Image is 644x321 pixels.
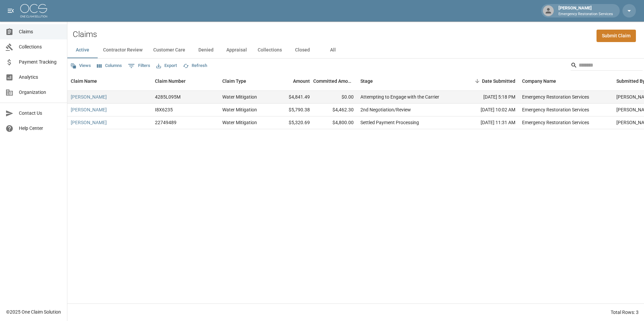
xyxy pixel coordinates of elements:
[19,59,62,66] span: Payment Tracking
[4,4,18,17] button: open drawer
[222,119,257,126] div: Water Mitigation
[458,104,519,116] div: [DATE] 10:02 AM
[357,72,458,91] div: Stage
[98,42,148,58] button: Contractor Review
[19,43,62,50] span: Collections
[152,72,219,91] div: Claim Number
[522,72,556,91] div: Company Name
[71,72,97,91] div: Claim Name
[20,4,47,17] img: ocs-logo-white-transparent.png
[222,72,246,91] div: Claim Type
[19,74,62,81] span: Analytics
[458,116,519,129] div: [DATE] 11:31 AM
[522,94,589,100] div: Emergency Restoration Services
[71,119,107,126] a: [PERSON_NAME]
[19,28,62,35] span: Claims
[519,72,613,91] div: Company Name
[360,119,419,126] div: Settled Payment Processing
[313,91,357,104] div: $0.00
[458,72,519,91] div: Date Submitted
[71,94,107,100] a: [PERSON_NAME]
[597,30,636,42] a: Submit Claim
[558,11,613,17] p: Emergency Restoration Services
[67,72,152,91] div: Claim Name
[95,61,124,71] button: Select columns
[148,42,191,58] button: Customer Care
[269,91,313,104] div: $4,841.49
[269,72,313,91] div: Amount
[269,104,313,116] div: $5,790.38
[293,72,310,91] div: Amount
[571,60,643,72] div: Search
[221,42,252,58] button: Appraisal
[252,42,287,58] button: Collections
[191,42,221,58] button: Denied
[69,61,93,71] button: Views
[155,72,186,91] div: Claim Number
[155,94,181,100] div: 4285L095M
[269,116,313,129] div: $5,320.69
[482,72,515,91] div: Date Submitted
[73,30,97,39] h2: Claims
[556,5,616,17] div: [PERSON_NAME]
[67,42,98,58] button: Active
[313,72,357,91] div: Committed Amount
[313,72,354,91] div: Committed Amount
[155,106,173,113] div: I8X6235
[318,42,348,58] button: All
[222,106,257,113] div: Water Mitigation
[6,309,61,315] div: © 2025 One Claim Solution
[181,61,209,71] button: Refresh
[67,42,644,58] div: dynamic tabs
[155,61,179,71] button: Export
[522,106,589,113] div: Emergency Restoration Services
[522,119,589,126] div: Emergency Restoration Services
[287,42,318,58] button: Closed
[458,91,519,104] div: [DATE] 5:18 PM
[473,76,482,86] button: Sort
[155,119,176,126] div: 22749489
[611,309,639,316] div: Total Rows: 3
[360,106,411,113] div: 2nd Negotiation/Review
[19,89,62,96] span: Organization
[313,116,357,129] div: $4,800.00
[126,61,152,71] button: Show filters
[19,110,62,117] span: Contact Us
[19,125,62,132] span: Help Center
[313,104,357,116] div: $4,462.30
[219,72,269,91] div: Claim Type
[360,72,373,91] div: Stage
[71,106,107,113] a: [PERSON_NAME]
[222,94,257,100] div: Water Mitigation
[360,94,439,100] div: Attempting to Engage with the Carrier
